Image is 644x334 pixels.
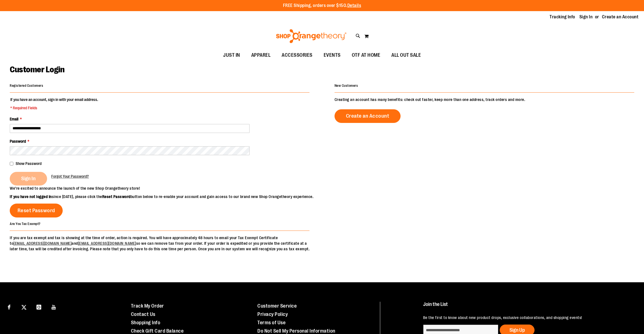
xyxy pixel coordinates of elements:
a: Details [347,3,361,8]
a: Check Gift Card Balance [131,328,184,334]
a: Terms of Use [257,320,286,325]
p: If you are tax exempt and tax is showing at the time of order, action is required. You will have ... [10,235,309,252]
span: Show Password [16,161,42,166]
a: Visit our Facebook page [4,302,14,311]
a: Tracking Info [550,14,575,20]
a: Create an Account [335,109,401,123]
strong: Registered Customers [10,84,43,88]
span: EVENTS [324,49,341,61]
strong: Reset Password [102,194,131,199]
span: Forgot Your Password? [51,174,89,179]
strong: If you have not logged in [10,194,52,199]
span: * Required Fields [10,105,98,111]
a: Create an Account [602,14,639,20]
p: We’re excited to announce the launch of the new Shop Orangetheory store! [10,185,322,191]
img: Shop Orangetheory [275,29,347,43]
span: Create an Account [346,113,389,119]
span: Reset Password [18,207,55,214]
span: Email [10,117,18,121]
p: Be the first to know about new product drops, exclusive collaborations, and shopping events! [423,315,630,320]
a: Customer Service [257,303,297,309]
a: Reset Password [10,204,63,217]
p: since [DATE], please click the button below to re-enable your account and gain access to our bran... [10,194,322,199]
a: Sign In [579,14,593,20]
span: ACCESSORIES [282,49,313,61]
a: Privacy Policy [257,311,288,317]
strong: Are You Tax Exempt? [10,222,41,226]
a: Track My Order [131,303,164,309]
a: Visit our X page [19,302,29,311]
a: [EMAIL_ADDRESS][DOMAIN_NAME] [13,241,72,246]
p: Creating an account has many benefits: check out faster, keep more than one address, track orders... [335,97,634,102]
p: FREE Shipping, orders over $150. [283,3,361,9]
h4: Join the List [423,302,630,312]
a: Do Not Sell My Personal Information [257,328,335,334]
strong: New Customers [335,84,358,88]
span: Customer Login [10,65,64,74]
img: Twitter [21,305,26,310]
a: Visit our Instagram page [34,302,44,311]
a: Visit our Youtube page [49,302,59,311]
a: Forgot Your Password? [51,174,89,179]
span: OTF AT HOME [352,49,380,61]
a: Shopping Info [131,320,160,325]
a: Contact Us [131,311,155,317]
span: ALL OUT SALE [391,49,421,61]
span: JUST IN [223,49,240,61]
span: Sign Up [509,327,525,333]
span: APPAREL [251,49,271,61]
span: Password [10,139,26,144]
legend: If you have an account, sign in with your email address. [10,97,99,111]
a: [EMAIL_ADDRESS][DOMAIN_NAME] [78,241,136,246]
